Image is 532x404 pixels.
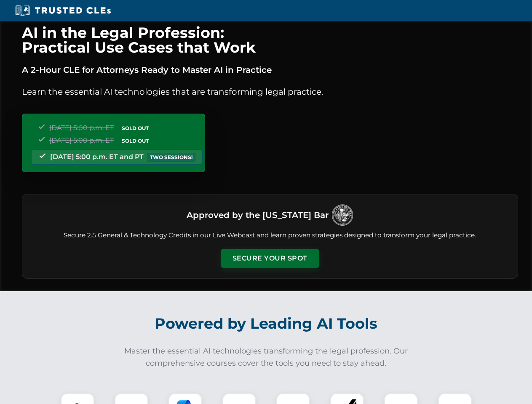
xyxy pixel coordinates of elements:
h2: Powered by Leading AI Tools [33,309,500,338]
span: SOLD OUT [119,136,152,145]
button: Secure Your Spot [221,249,319,268]
p: Secure 2.5 General & Technology Credits in our Live Webcast and learn proven strategies designed ... [32,231,508,240]
img: Trusted CLEs [13,4,113,17]
span: [DATE] 5:00 p.m. ET [49,136,114,144]
p: A 2-Hour CLE for Attorneys Ready to Master AI in Practice [22,63,518,77]
span: [DATE] 5:00 p.m. ET [49,124,114,132]
img: Logo [332,205,353,226]
h1: AI in the Legal Profession: Practical Use Cases that Work [22,25,518,55]
span: SOLD OUT [119,124,152,133]
p: Master the essential AI technologies transforming the legal profession. Our comprehensive courses... [119,345,414,369]
p: Learn the essential AI technologies that are transforming legal practice. [22,85,518,98]
h3: Approved by the [US_STATE] Bar [187,207,329,223]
